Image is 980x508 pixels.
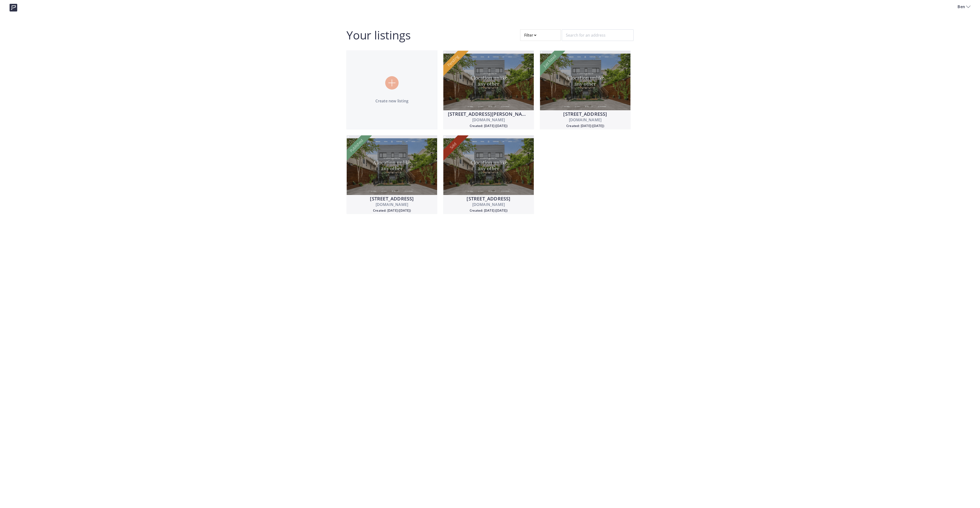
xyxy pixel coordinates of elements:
[10,4,17,11] img: logo
[346,29,411,41] h2: Your listings
[958,4,966,10] span: Ben
[562,29,634,41] input: Search for an address
[346,50,437,129] a: Create new listing
[347,98,437,104] p: Create new listing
